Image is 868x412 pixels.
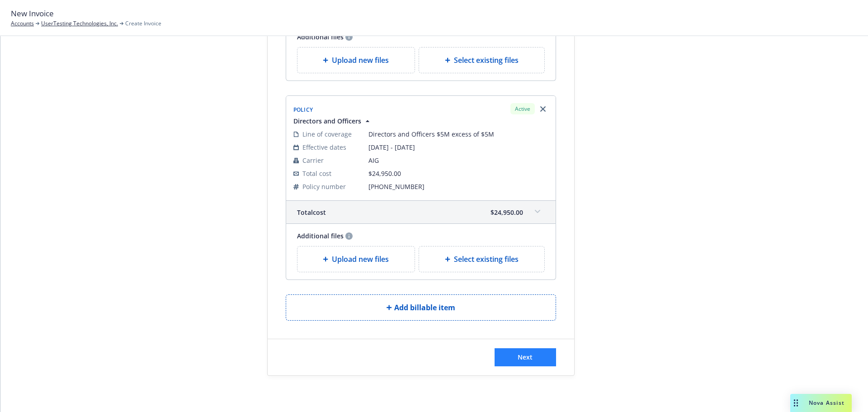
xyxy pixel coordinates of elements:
a: Accounts [11,19,34,28]
div: Upload new files [297,246,415,272]
button: Next [495,348,556,366]
span: Effective dates [302,142,346,152]
span: Directors and Officers [293,116,361,126]
span: Additional files [297,231,344,241]
span: AIG [368,156,548,165]
span: Policy number [302,182,346,191]
div: Select existing files [419,246,545,272]
span: Next [518,353,533,361]
span: Select existing files [454,254,519,265]
span: Carrier [302,156,324,165]
span: Directors and Officers $5M excess of $5M [368,129,548,139]
div: Active [510,103,535,114]
span: Additional files [297,32,344,42]
span: [DATE] - [DATE] [368,142,548,152]
span: New Invoice [11,8,54,19]
span: Create Invoice [125,19,161,28]
div: Select existing files [419,47,545,73]
span: Total cost [297,208,326,217]
span: Select existing files [454,55,519,66]
span: Line of coverage [302,129,352,139]
div: Drag to move [790,394,802,412]
div: Totalcost$24,950.00 [286,201,556,223]
span: [PHONE_NUMBER] [368,182,548,191]
span: $24,950.00 [368,169,401,178]
span: Upload new files [332,254,389,265]
span: Upload new files [332,55,389,66]
span: $24,950.00 [491,208,523,217]
button: Nova Assist [790,394,852,412]
span: Total cost [302,169,331,178]
button: Directors and Officers [293,116,372,126]
button: Add billable item [286,294,556,321]
span: Policy [293,106,313,114]
a: UserTesting Technologies, Inc. [41,19,118,28]
div: Upload new files [297,47,415,73]
a: Remove browser [538,104,548,114]
span: Add billable item [394,302,455,313]
span: Nova Assist [809,399,844,407]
